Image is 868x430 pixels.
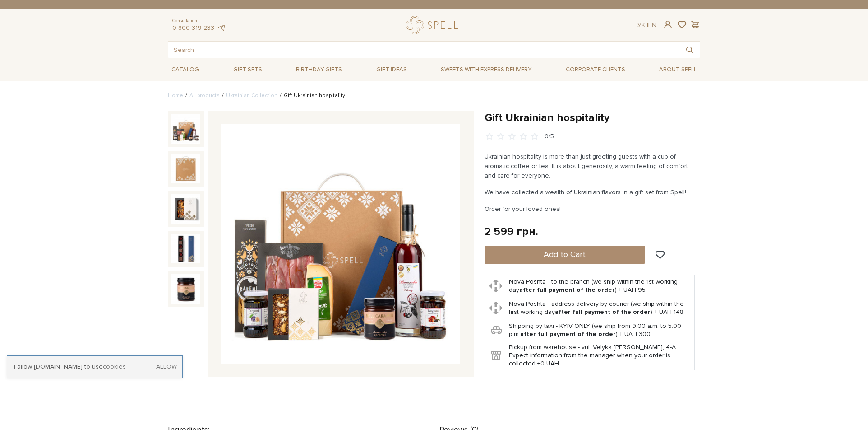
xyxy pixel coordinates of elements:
img: Gift Ukrainian hospitality [171,274,200,303]
img: Gift Ukrainian hospitality [171,114,200,143]
input: Search [168,42,679,58]
div: 2 599 грн. [485,224,538,238]
a: 0 800 319 233 [172,24,214,32]
div: 0/5 [545,132,554,141]
td: Nova Poshta - address delivery by courier (we ship within the first working day ) + UAH 148 [507,297,695,319]
span: About Spell [656,63,700,77]
div: I allow [DOMAIN_NAME] to use [7,363,182,371]
a: Sweets with express delivery [437,62,535,77]
td: Pickup from warehouse - vul. Velyka [PERSON_NAME], 4-A. Expect information from the manager when ... [507,341,695,370]
b: after full payment of the order [520,330,616,338]
a: Corporate clients [562,62,629,77]
span: Consultation: [172,18,226,24]
p: Order for your loved ones! [485,204,696,214]
span: Add to Cart [544,249,586,259]
li: Gift Ukrainian hospitality [277,92,345,100]
span: Gift sets [230,63,266,77]
a: logo [406,16,462,34]
span: | [647,21,648,29]
button: Add to Cart [485,246,645,264]
a: Ук [637,21,645,29]
a: Home [168,92,183,99]
td: Shipping by taxi - KYIV ONLY (we ship from 9:00 a.m. to 5:00 p.m. ) + UAH 300 [507,319,695,341]
b: after full payment of the order [519,286,615,294]
a: cookies [103,363,126,370]
div: En [637,21,656,29]
b: after full payment of the order [555,308,651,316]
button: Search [679,42,700,58]
a: Ukrainian Collection [226,92,277,99]
a: All products [189,92,220,99]
img: Gift Ukrainian hospitality [171,194,200,223]
span: Catalog [168,63,203,77]
span: Gift ideas [373,63,411,77]
img: Gift Ukrainian hospitality [171,154,200,183]
td: Nova Poshta - to the branch (we ship within the 1st working day ) + UAH 95 [507,275,695,297]
a: telegram [217,24,226,32]
a: Allow [156,363,177,371]
p: We have collected a wealth of Ukrainian flavors in a gift set from Spell! [485,187,696,197]
img: Gift Ukrainian hospitality [221,124,460,364]
span: Birthday gifts [292,63,346,77]
img: Gift Ukrainian hospitality [171,234,200,263]
p: Ukrainian hospitality is more than just greeting guests with a cup of aromatic coffee or tea. It ... [485,152,696,180]
h1: Gift Ukrainian hospitality [485,111,700,125]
